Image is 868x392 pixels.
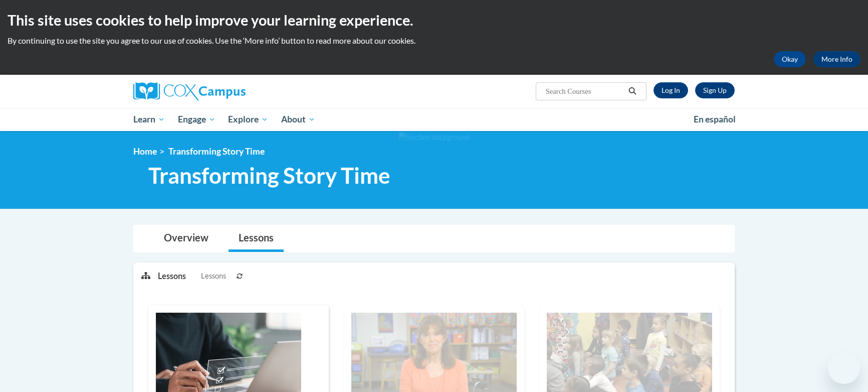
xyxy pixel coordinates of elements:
iframe: Button to launch messaging window [828,352,860,384]
h2: This site uses cookies to help improve your learning experience. [8,10,860,30]
a: Cox Campus [133,82,324,100]
span: Learn [133,113,165,125]
a: Home [133,146,157,157]
a: Lessons [229,225,284,252]
input: Search Courses [545,85,625,97]
span: Explore [228,113,268,125]
a: Overview [154,225,219,252]
button: Search [625,85,640,97]
span: En español [694,114,736,124]
span: Engage [178,113,215,125]
img: Section background [398,132,470,143]
p: By continuing to use the site you agree to our use of cookies. Use the ‘More info’ button to read... [8,35,860,46]
span: Transforming Story Time [168,146,265,157]
span: About [281,113,315,125]
span: Lessons [201,271,226,282]
a: Register [695,82,735,98]
img: Cox Campus [133,82,246,100]
div: Main menu [118,108,750,131]
a: About [275,108,322,131]
a: Engage [171,108,222,131]
a: Explore [222,108,275,131]
span: Transforming Story Time [148,162,390,189]
a: En español [687,109,742,130]
p: Lessons [158,271,186,282]
button: Okay [774,51,806,67]
a: Log In [654,82,688,98]
a: Learn [127,108,171,131]
a: More Info [813,51,860,67]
